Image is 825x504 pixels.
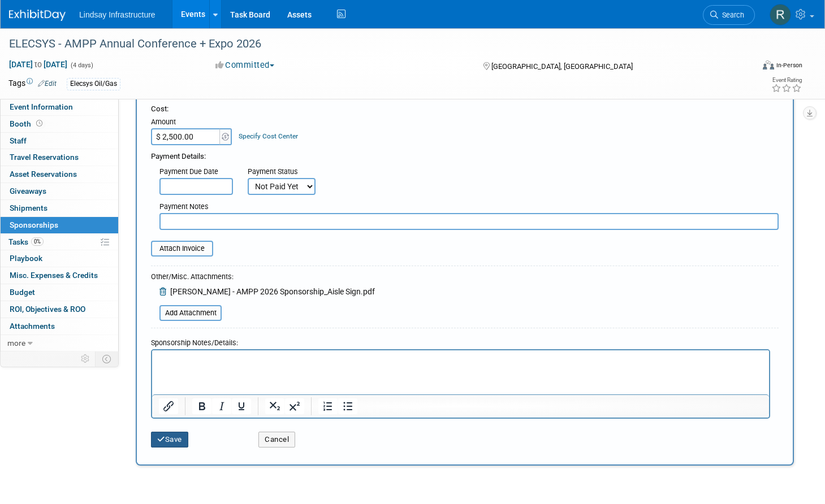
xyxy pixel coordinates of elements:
a: Shipments [1,200,118,216]
button: Numbered list [318,398,338,414]
a: Edit [38,80,57,88]
div: Event Rating [771,77,802,83]
iframe: Rich Text Area [152,350,769,394]
a: Playbook [1,250,118,267]
span: Shipments [10,203,47,212]
a: Search [703,5,755,25]
span: to [33,60,44,69]
span: Event Information [10,102,73,111]
button: Italic [212,398,231,414]
td: Personalize Event Tab Strip [76,351,96,366]
button: Superscript [285,398,304,414]
button: Underline [232,398,251,414]
a: Staff [1,133,118,149]
span: Sponsorships [10,220,58,229]
button: Insert/edit link [159,398,178,414]
a: Tasks0% [1,234,118,250]
a: ROI, Objectives & ROO [1,301,118,318]
div: Sponsorship Notes/Details: [151,333,770,349]
div: Elecsys Oil/Gas [67,78,120,90]
div: Payment Due Date [159,167,231,178]
a: Booth [1,116,118,132]
button: Committed [211,59,279,71]
a: Budget [1,284,118,301]
span: Giveaways [10,186,46,195]
button: Bullet list [338,398,357,414]
span: Tasks [8,237,44,246]
a: more [1,335,118,351]
button: Bold [192,398,211,414]
span: Booth not reserved yet [34,119,45,128]
span: [PERSON_NAME] - AMPP 2026 Sponsorship_Aisle Sign.pdf [170,287,375,296]
button: Subscript [265,398,284,414]
div: Other/Misc. Attachments: [151,272,375,285]
div: Payment Notes [159,202,779,213]
a: Asset Reservations [1,166,118,183]
span: Attachments [10,321,55,331]
button: Cancel [258,432,295,447]
a: Travel Reservations [1,149,118,166]
span: Search [718,11,744,19]
td: Toggle Event Tabs [96,351,119,366]
span: Booth [10,119,45,128]
span: [GEOGRAPHIC_DATA], [GEOGRAPHIC_DATA] [491,62,633,71]
span: Playbook [10,254,42,263]
div: Payment Status [248,167,323,178]
a: Attachments [1,318,118,334]
a: Sponsorships [1,217,118,233]
span: more [7,338,25,347]
span: ROI, Objectives & ROO [10,305,85,314]
span: [DATE] [DATE] [8,59,68,69]
img: Ryan Wilcox [770,4,791,25]
img: Format-Inperson.png [763,60,774,69]
div: Event Format [684,59,802,76]
div: ELECSYS - AMPP Annual Conference + Expo 2026 [5,34,735,54]
button: Save [151,432,188,447]
a: Specify Cost Center [239,132,298,140]
span: (4 days) [70,62,93,69]
a: Event Information [1,99,118,115]
span: Asset Reservations [10,170,77,179]
div: In-Person [776,61,802,69]
img: ExhibitDay [9,10,66,21]
div: Payment Details: [151,145,779,162]
div: Amount [151,117,233,128]
span: 0% [31,237,44,246]
span: Travel Reservations [10,153,79,162]
span: Lindsay Infrastructure [79,10,156,19]
div: Cost: [151,104,779,115]
td: Tags [8,77,57,90]
a: Giveaways [1,183,118,199]
a: Misc. Expenses & Credits [1,267,118,284]
span: Budget [10,288,35,297]
span: Staff [10,136,27,145]
span: Misc. Expenses & Credits [10,271,98,280]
